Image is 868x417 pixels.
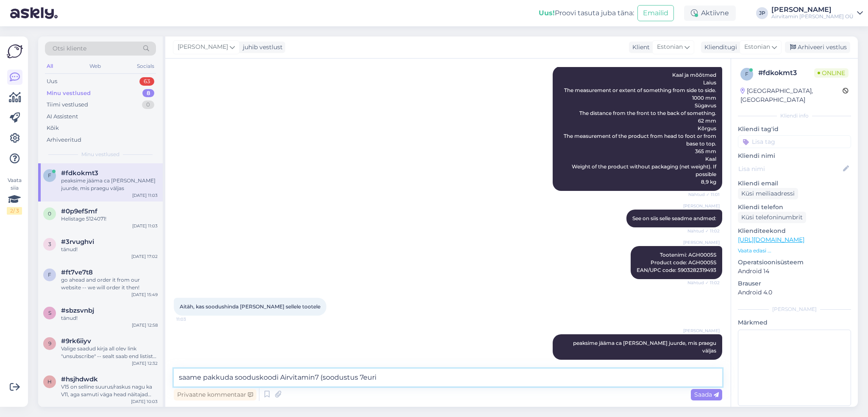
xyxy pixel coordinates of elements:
[132,322,158,328] div: [DATE] 12:58
[738,164,841,174] input: Lisa nimi
[135,61,156,72] div: Socials
[176,316,208,322] span: 11:03
[61,307,94,314] span: #sbzsvnbj
[657,42,683,52] span: Estonian
[48,210,51,217] span: 0
[47,77,57,86] div: Uus
[47,378,52,385] span: h
[61,246,158,253] div: tänud!
[738,188,798,199] div: Küsi meiliaadressi
[573,340,718,354] span: peaksime jääma ca [PERSON_NAME] juurde, mis praegu väljas
[738,236,804,243] a: [URL][DOMAIN_NAME]
[142,89,154,98] div: 8
[684,6,736,21] div: Aktiivne
[740,87,843,104] div: [GEOGRAPHIC_DATA], [GEOGRAPHIC_DATA]
[758,68,814,78] div: # fdkokmt3
[61,215,158,223] div: Helistage 5124071!
[814,68,849,78] span: Online
[61,375,98,383] span: #hsjhdwdk
[637,252,716,273] span: Tootenimi: AGH0005S Product code: AGH0005S EAN/UPC code: 5903282319493
[738,125,851,134] p: Kliendi tag'id
[48,172,51,179] span: f
[637,5,674,21] button: Emailid
[738,227,851,235] p: Klienditeekond
[738,279,851,288] p: Brauser
[738,318,851,327] p: Märkmed
[139,77,154,86] div: 63
[539,8,634,18] div: Proovi tasuta juba täna:
[683,203,720,209] span: [PERSON_NAME]
[174,389,256,400] div: Privaatne kommentaar
[694,391,719,398] span: Saada
[738,203,851,212] p: Kliendi telefon
[61,207,97,215] span: #0p9ef5mf
[738,247,851,255] p: Vaata edasi ...
[61,177,158,192] div: peaksime jääma ca [PERSON_NAME] juurde, mis praegu väljas
[687,280,720,286] span: Nähtud ✓ 11:02
[81,151,120,158] span: Minu vestlused
[632,215,716,221] span: See on siis selle seadme andmed:
[47,124,59,132] div: Kõik
[142,101,154,109] div: 0
[738,288,851,297] p: Android 4.0
[131,253,158,260] div: [DATE] 17:02
[48,340,51,347] span: 9
[61,314,158,322] div: tänud!
[683,239,720,246] span: [PERSON_NAME]
[7,43,23,59] img: Askly Logo
[738,305,851,313] div: [PERSON_NAME]
[738,135,851,148] input: Lisa tag
[738,179,851,188] p: Kliendi email
[61,238,94,246] span: #3rvughvi
[48,310,51,316] span: s
[738,151,851,160] p: Kliendi nimi
[687,228,720,234] span: Nähtud ✓ 11:02
[701,43,737,52] div: Klienditugi
[131,291,158,298] div: [DATE] 15:49
[131,398,158,405] div: [DATE] 10:03
[132,360,158,367] div: [DATE] 12:32
[178,42,228,52] span: [PERSON_NAME]
[48,271,51,278] span: f
[53,44,86,53] span: Otsi kliente
[744,42,770,52] span: Estonian
[629,43,650,52] div: Klient
[785,42,850,53] div: Arhiveeri vestlus
[683,327,720,334] span: [PERSON_NAME]
[738,212,806,223] div: Küsi telefoninumbrit
[61,345,158,360] div: Valige saadud kirja all olev link "unsubscribe" -- sealt saab end listist eemaldada!
[61,276,158,291] div: go ahead and order it from our website -- we will order it then!
[180,303,320,310] span: Aitäh, kas soodushinda [PERSON_NAME] sellele tootele
[688,191,720,198] span: Nähtud ✓ 11:01
[61,269,93,276] span: #ft7ve7t8
[239,43,283,52] div: juhib vestlust
[174,369,722,386] textarea: saame pakkuda sooduskoodi Airvitamin7 (soodustus 7euri
[7,176,22,215] div: Vaata siia
[738,258,851,267] p: Operatsioonisüsteem
[132,223,158,229] div: [DATE] 11:03
[688,360,720,367] span: 11:05
[47,89,91,98] div: Minu vestlused
[738,267,851,276] p: Android 14
[539,9,555,17] b: Uus!
[88,61,103,72] div: Web
[132,192,158,199] div: [DATE] 11:03
[771,6,854,13] div: [PERSON_NAME]
[61,169,98,177] span: #fdkokmt3
[7,207,22,215] div: 2 / 3
[47,101,88,109] div: Tiimi vestlused
[61,337,91,345] span: #9rk6iiyv
[45,61,55,72] div: All
[61,383,158,398] div: V15 on selline suurus/raskus nagu ka V11, aga samuti väga head näitajad (tööaeg, võimsus jms)
[48,241,51,247] span: 3
[771,13,854,20] div: Airvitamin [PERSON_NAME] OÜ
[47,136,81,144] div: Arhiveeritud
[756,7,768,19] div: JP
[738,112,851,120] div: Kliendi info
[745,71,748,77] span: f
[771,6,863,20] a: [PERSON_NAME]Airvitamin [PERSON_NAME] OÜ
[47,112,78,121] div: AI Assistent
